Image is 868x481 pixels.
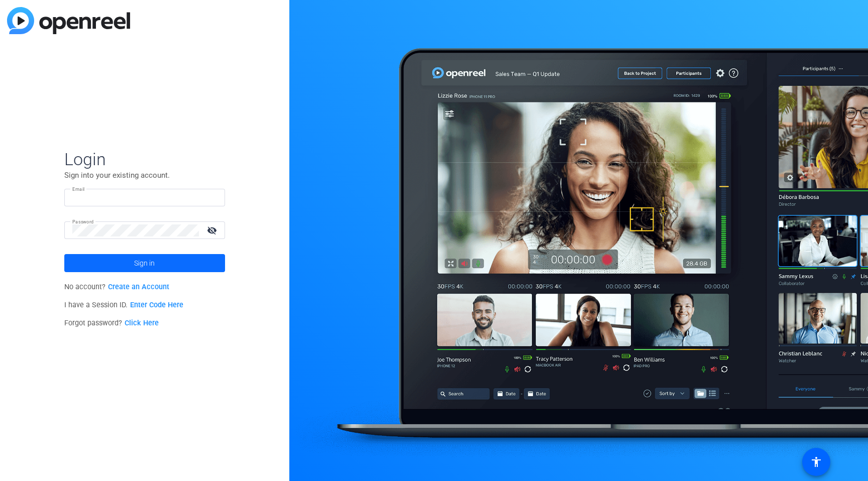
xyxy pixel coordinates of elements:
a: Create an Account [108,283,169,291]
mat-icon: accessibility [810,456,822,468]
mat-label: Password [72,219,94,224]
span: I have a Session ID. [64,301,183,309]
a: Click Here [125,319,159,327]
img: blue-gradient.svg [7,7,130,34]
span: No account? [64,283,169,291]
a: Enter Code Here [130,301,183,309]
p: Sign into your existing account. [64,170,225,181]
span: Login [64,149,225,170]
span: Sign in [134,251,155,276]
button: Sign in [64,254,225,272]
input: Enter Email Address [72,192,217,204]
mat-label: Email [72,186,85,192]
span: Forgot password? [64,319,159,327]
mat-icon: visibility_off [201,223,225,237]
